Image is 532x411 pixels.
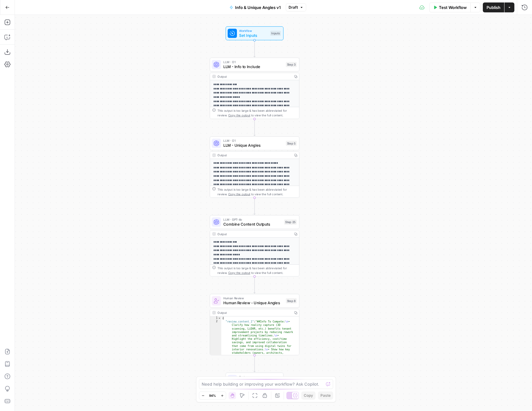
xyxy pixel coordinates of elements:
[254,198,255,214] g: Edge from step_5 to step_25
[439,4,467,11] span: Test Workflow
[304,393,313,398] span: Copy
[209,393,216,398] span: 94%
[217,310,290,315] div: Output
[270,31,281,36] div: Inputs
[254,355,255,372] g: Edge from step_8 to end
[284,219,297,225] div: Step 25
[228,114,250,117] span: Copy the output
[218,316,221,320] span: Toggle code folding, rows 1 through 3
[228,192,250,196] span: Copy the output
[286,3,306,11] button: Draft
[429,2,470,12] button: Test Workflow
[223,221,282,227] span: Combine Content Outputs
[217,108,297,118] div: This output is too large & has been abbreviated for review. to view the full content.
[254,119,255,136] g: Edge from step_3 to step_5
[210,26,299,40] div: WorkflowSet InputsInputs
[254,40,255,57] g: Edge from start to step_3
[320,393,331,398] span: Paste
[217,266,297,275] div: This output is too large & has been abbreviated for review. to view the full content.
[223,217,282,222] span: LLM · GPT-4o
[223,138,284,143] span: LLM · O1
[254,276,255,293] g: Edge from step_25 to step_8
[223,300,284,306] span: Human Review - Unique Angles
[210,316,221,320] div: 1
[483,2,504,12] button: Publish
[289,5,298,10] span: Draft
[223,142,284,148] span: LLM - Unique Angles
[210,373,299,387] div: EndOutput
[286,62,297,67] div: Step 3
[223,60,284,64] span: LLM · O1
[286,141,297,146] div: Step 5
[318,392,333,400] button: Paste
[217,231,290,236] div: Output
[487,4,500,11] span: Publish
[226,2,285,12] button: Info & Unique Angles v1
[210,294,299,355] div: Human ReviewHuman Review - Unique AnglesStep 8Output{ "review_content_1":"##Info To Compete:\n• C...
[223,64,284,70] span: LLM - Info to Include
[217,153,290,158] div: Output
[286,298,297,304] div: Step 8
[239,374,278,379] span: End
[239,28,268,33] span: Workflow
[223,296,284,301] span: Human Review
[217,187,297,196] div: This output is too large & has been abbreviated for review. to view the full content.
[301,392,315,400] button: Copy
[239,32,268,38] span: Set Inputs
[217,74,290,79] div: Output
[235,4,281,11] span: Info & Unique Angles v1
[228,271,250,275] span: Copy the output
